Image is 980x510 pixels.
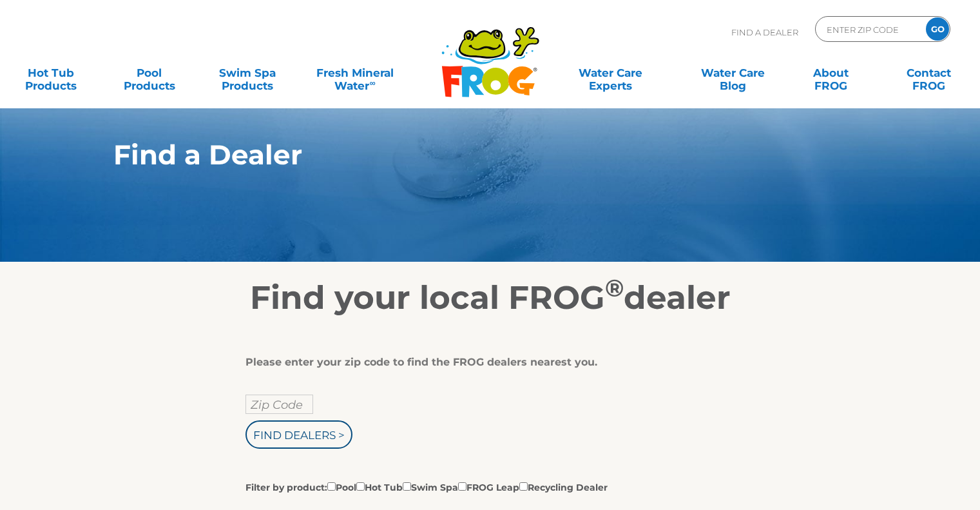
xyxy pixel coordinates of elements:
[245,356,725,369] div: Please enter your zip code to find the FROG dealers nearest you.
[605,273,624,302] sup: ®
[113,139,807,170] h1: Find a Dealer
[245,480,608,494] label: Filter by product: Pool Hot Tub Swim Spa FROG Leap Recycling Dealer
[13,60,89,86] a: Hot TubProducts
[793,60,869,86] a: AboutFROG
[519,482,528,491] input: Filter by product:PoolHot TubSwim SpaFROG LeapRecycling Dealer
[825,20,912,39] input: Zip Code Form
[458,482,466,491] input: Filter by product:PoolHot TubSwim SpaFROG LeapRecycling Dealer
[695,60,771,86] a: Water CareBlog
[307,60,403,86] a: Fresh MineralWater∞
[209,60,285,86] a: Swim SpaProducts
[369,78,375,88] sup: ∞
[926,17,949,41] input: GO
[891,60,967,86] a: ContactFROG
[356,482,365,491] input: Filter by product:PoolHot TubSwim SpaFROG LeapRecycling Dealer
[327,482,336,491] input: Filter by product:PoolHot TubSwim SpaFROG LeapRecycling Dealer
[94,279,887,317] h2: Find your local FROG dealer
[731,16,798,48] p: Find A Dealer
[245,420,352,449] input: Find Dealers >
[548,60,673,86] a: Water CareExperts
[111,60,187,86] a: PoolProducts
[403,482,411,491] input: Filter by product:PoolHot TubSwim SpaFROG LeapRecycling Dealer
